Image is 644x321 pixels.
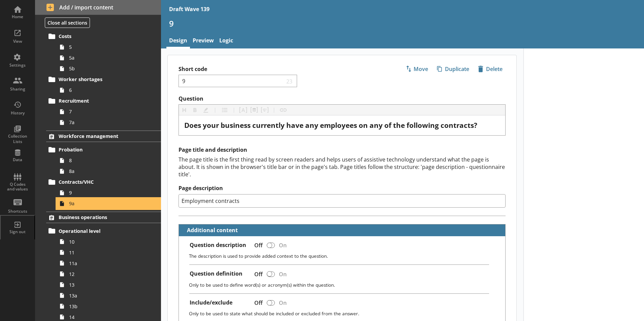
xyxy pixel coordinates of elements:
div: Off [249,239,265,251]
span: 9 [69,189,144,196]
li: Probation88a [49,144,161,177]
a: 7a [57,117,161,128]
span: 9a [69,200,144,207]
span: Business operations [59,214,141,220]
div: Off [249,268,265,280]
div: Question [184,121,500,130]
span: 13 [69,282,144,288]
span: 11a [69,260,144,266]
a: 8 [57,155,161,166]
li: Contracts/VHC99a [49,177,161,209]
span: Worker shortages [59,76,141,82]
a: 9a [57,198,161,209]
label: Include/exclude [190,299,232,306]
label: Page description [179,185,506,192]
span: 5a [69,55,144,61]
li: Workforce managementProbation88aContracts/VHC99a [35,131,161,209]
button: Move [402,63,431,75]
div: Settings [6,63,29,68]
div: Collection Lists [6,134,29,144]
p: Only to be used to state what should be included or excluded from the answer. [189,310,500,317]
a: Design [166,34,190,48]
li: Recruitment77a [49,96,161,128]
h1: 9 [169,18,636,29]
span: 12 [69,271,144,277]
a: 10 [57,236,161,247]
span: Probation [59,146,141,153]
button: Close all sections [45,17,90,28]
li: Worker shortages6 [49,74,161,96]
label: Question description [190,242,246,249]
span: Workforce management [59,133,141,139]
div: History [6,110,29,116]
span: 13a [69,292,144,299]
span: Delete [475,64,505,74]
a: Probation [46,144,161,155]
span: 8 [69,157,144,164]
div: Home [6,14,29,20]
a: 13a [57,290,161,301]
a: 11 [57,247,161,258]
span: 6 [69,87,144,93]
label: Question definition [190,270,243,277]
a: Recruitment [46,96,161,106]
a: 5 [57,42,161,52]
span: 7 [69,108,144,115]
span: Costs [59,33,141,39]
span: 5b [69,65,144,72]
div: Data [6,157,29,163]
a: 11a [57,258,161,269]
span: Operational level [59,228,141,234]
div: Draft Wave 139 [169,5,210,13]
span: 7a [69,119,144,126]
a: Logic [217,34,236,48]
span: Move [403,64,431,74]
a: Costs [46,31,161,42]
span: 14 [69,314,144,320]
li: Costs55a5b [49,31,161,74]
p: The description is used to provide added context to the question. [189,253,500,259]
button: Duplicate [434,63,472,75]
span: 10 [69,239,144,245]
a: Preview [190,34,217,48]
a: Workforce management [46,131,161,142]
div: View [6,39,29,44]
label: Question [179,95,506,102]
a: Contracts/VHC [46,177,161,187]
a: 9 [57,187,161,198]
span: 5 [69,44,144,50]
span: 13b [69,303,144,310]
div: Off [249,297,265,309]
a: 7 [57,106,161,117]
div: Q Codes and values [6,182,29,192]
div: Sharing [6,86,29,92]
a: 6 [57,85,161,96]
button: Additional content [182,224,239,236]
span: 23 [285,78,294,84]
a: 13 [57,279,161,290]
div: Shortcuts [6,209,29,214]
span: 11 [69,249,144,256]
span: Does your business currently have any employees on any of the following contracts? [184,120,477,130]
div: On [276,239,292,251]
span: Recruitment [59,98,141,104]
a: Business operations [46,212,161,223]
button: Delete [475,63,506,75]
a: Operational level [46,225,161,236]
span: Contracts/VHC [59,179,141,185]
div: The page title is the first thing read by screen readers and helps users of assistive technology ... [179,156,506,178]
h2: Page title and description [179,146,506,153]
a: 5b [57,63,161,74]
span: 8a [69,168,144,174]
span: Add / import content [46,4,150,11]
a: Worker shortages [46,74,161,85]
div: On [276,297,292,309]
div: On [276,268,292,280]
a: 12 [57,269,161,279]
a: 5a [57,52,161,63]
a: 13b [57,301,161,312]
div: Sign out [6,229,29,235]
p: Only to be used to define word(s) or acronym(s) within the question. [189,282,500,288]
span: Duplicate [434,64,472,74]
a: 8a [57,166,161,177]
